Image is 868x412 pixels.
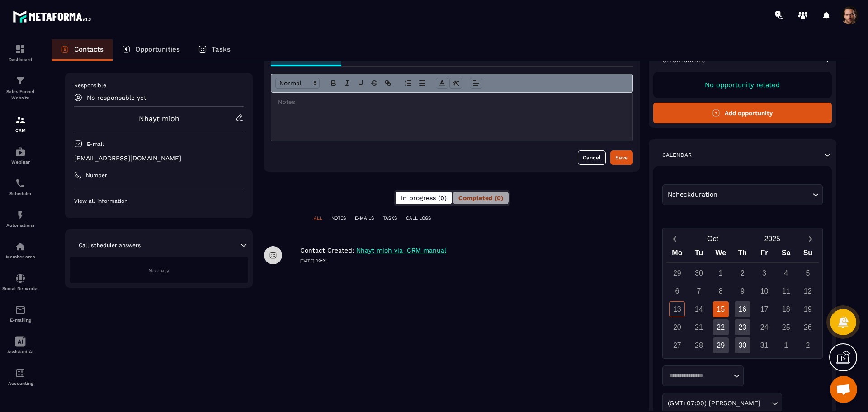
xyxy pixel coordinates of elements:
[800,265,816,281] div: 5
[2,318,38,323] p: E-mailing
[2,69,38,108] a: formationformationSales Funnel Website
[691,283,707,299] div: 7
[2,171,38,203] a: schedulerschedulerScheduler
[753,247,775,262] div: Fr
[356,246,446,255] p: Nhayt mioh via ,CRM manual
[802,233,819,245] button: Next month
[691,337,707,353] div: 28
[396,192,452,204] button: In progress (0)
[720,190,810,200] input: Search for option
[2,329,38,361] a: Assistant AI
[669,301,685,317] div: 13
[653,103,832,123] button: Add opportunity
[610,150,633,165] button: Save
[79,242,141,249] p: Call scheduler answers
[756,319,772,335] div: 24
[74,154,244,163] p: [EMAIL_ADDRESS][DOMAIN_NAME]
[2,37,38,69] a: formationformationDashboard
[615,153,628,162] div: Save
[2,234,38,266] a: automationsautomationsMember area
[15,146,26,157] img: automations
[15,273,26,284] img: social-network
[662,81,823,89] p: No opportunity related
[669,337,685,353] div: 27
[800,301,816,317] div: 19
[331,215,346,221] p: NOTES
[314,215,322,221] p: ALL
[2,381,38,386] p: Accounting
[212,45,231,53] p: Tasks
[87,140,104,148] p: E-mail
[74,45,104,53] p: Contacts
[688,247,710,262] div: Tu
[86,172,107,179] p: Number
[355,215,374,221] p: E-MAILS
[2,286,38,291] p: Social Networks
[52,39,113,61] a: Contacts
[15,210,26,220] img: automations
[763,398,769,408] input: Search for option
[2,349,38,354] p: Assistant AI
[406,215,431,221] p: CALL LOGS
[87,94,146,101] p: No responsable yet
[778,283,794,299] div: 11
[797,247,819,262] div: Su
[669,265,685,281] div: 29
[15,178,26,189] img: scheduler
[666,247,688,262] div: Mo
[2,89,38,101] p: Sales Funnel Website
[15,115,26,126] img: formation
[135,45,180,53] p: Opportunities
[710,247,731,262] div: We
[775,247,797,262] div: Sa
[15,368,26,379] img: accountant
[189,39,240,61] a: Tasks
[2,203,38,234] a: automationsautomationsAutomations
[713,319,729,335] div: 22
[74,197,244,205] p: View all information
[735,301,750,317] div: 16
[662,365,744,386] div: Search for option
[2,128,38,133] p: CRM
[713,337,729,353] div: 29
[735,283,750,299] div: 9
[731,247,753,262] div: Th
[458,194,503,201] span: Completed (0)
[756,283,772,299] div: 10
[713,265,729,281] div: 1
[662,151,692,159] p: Calendar
[662,184,823,205] div: Search for option
[669,319,685,335] div: 20
[713,283,729,299] div: 8
[15,75,26,86] img: formation
[742,231,802,247] button: Open years overlay
[666,247,819,353] div: Calendar wrapper
[691,265,707,281] div: 30
[830,376,857,403] div: Mở cuộc trò chuyện
[578,150,606,165] button: Cancel
[2,108,38,140] a: formationformationCRM
[2,266,38,298] a: social-networksocial-networkSocial Networks
[2,57,38,62] p: Dashboard
[800,319,816,335] div: 26
[2,191,38,196] p: Scheduler
[2,361,38,393] a: accountantaccountantAccounting
[800,337,816,353] div: 2
[300,246,354,255] p: Contact Created:
[666,190,720,200] span: Ncheckduration
[74,82,244,89] p: Responsible
[15,241,26,252] img: automations
[800,283,816,299] div: 12
[778,337,794,353] div: 1
[2,223,38,228] p: Automations
[13,8,94,25] img: logo
[735,319,750,335] div: 23
[756,337,772,353] div: 31
[15,44,26,55] img: formation
[683,231,743,247] button: Open months overlay
[148,267,170,274] span: No data
[691,301,707,317] div: 14
[735,337,750,353] div: 30
[453,192,509,204] button: Completed (0)
[15,304,26,315] img: email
